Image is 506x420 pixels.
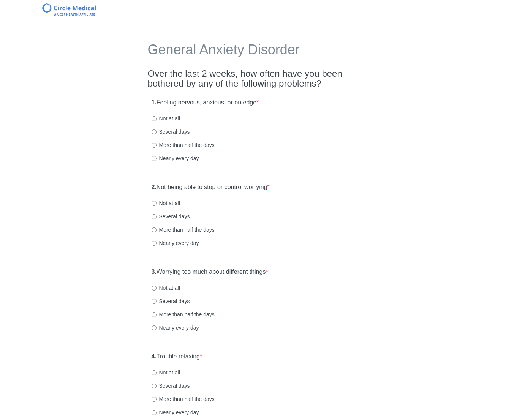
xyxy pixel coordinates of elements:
[152,129,157,134] input: Several days
[152,155,199,162] label: Nearly every day
[152,268,268,276] label: Worrying too much about different things
[152,397,157,402] input: More than half the days
[152,409,199,416] label: Nearly every day
[42,3,96,16] img: Circle Medical Logo
[152,141,215,149] label: More than half the days
[152,226,215,234] label: More than half the days
[152,213,190,220] label: Several days
[152,184,157,190] strong: 2.
[152,241,157,246] input: Nearly every day
[152,239,199,247] label: Nearly every day
[152,268,157,275] strong: 3.
[152,227,157,232] input: More than half the days
[152,395,215,403] label: More than half the days
[152,128,190,136] label: Several days
[152,299,157,304] input: Several days
[152,286,157,291] input: Not at all
[152,201,157,206] input: Not at all
[148,69,359,89] h2: Over the last 2 weeks, how often have you been bothered by any of the following problems?
[152,143,157,148] input: More than half the days
[152,214,157,219] input: Several days
[152,324,199,332] label: Nearly every day
[152,352,202,361] label: Trouble relaxing
[152,369,180,376] label: Not at all
[152,115,180,122] label: Not at all
[152,116,157,121] input: Not at all
[152,312,157,317] input: More than half the days
[152,199,180,207] label: Not at all
[152,284,180,292] label: Not at all
[152,311,215,318] label: More than half the days
[152,410,157,415] input: Nearly every day
[152,382,190,390] label: Several days
[152,99,157,106] strong: 1.
[152,384,157,388] input: Several days
[152,325,157,330] input: Nearly every day
[148,42,359,61] h1: General Anxiety Disorder
[152,98,259,107] label: Feeling nervous, anxious, or on edge
[152,156,157,161] input: Nearly every day
[152,183,270,192] label: Not being able to stop or control worrying
[152,353,157,360] strong: 4.
[152,370,157,375] input: Not at all
[152,297,190,305] label: Several days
